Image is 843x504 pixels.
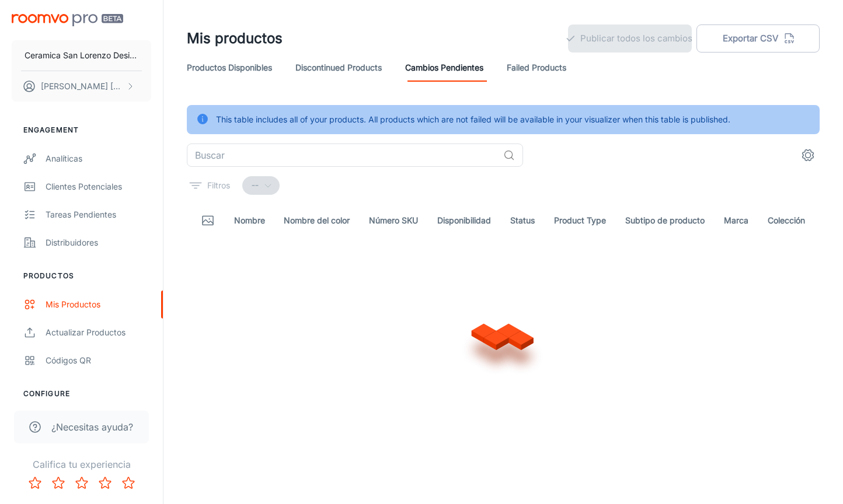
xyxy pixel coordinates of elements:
[225,204,275,237] th: Nombre
[501,204,545,237] th: Status
[696,24,820,52] button: Exportar CSV
[405,54,483,82] a: Cambios pendientes
[51,420,133,434] span: ¿Necesitas ayuda?
[46,298,151,311] div: Mis productos
[187,54,272,82] a: Productos disponibles
[616,204,715,237] th: Subtipo de producto
[216,108,730,131] div: This table includes all of your products. All products which are not failed will be available in ...
[93,471,117,495] button: Rate 4 star
[41,80,123,93] p: [PERSON_NAME] [PERSON_NAME]
[12,71,151,101] button: [PERSON_NAME] [PERSON_NAME]
[758,204,820,237] th: Colección
[46,208,151,221] div: Tareas pendientes
[117,471,140,495] button: Rate 5 star
[187,28,283,49] h1: Mis productos
[46,326,151,339] div: Actualizar productos
[428,204,501,237] th: Disponibilidad
[12,14,123,26] img: Roomvo PRO Beta
[46,180,151,193] div: Clientes potenciales
[70,471,93,495] button: Rate 3 star
[201,213,215,228] svg: Thumbnail
[274,204,360,237] th: Nombre del color
[47,471,70,495] button: Rate 2 star
[9,457,154,471] p: Califica tu experiencia
[46,236,151,249] div: Distribuidores
[25,49,138,62] p: Ceramica San Lorenzo Design
[46,354,151,367] div: Códigos QR
[187,143,499,167] input: Buscar
[295,54,382,82] a: Discontinued Products
[545,204,616,237] th: Product Type
[360,204,428,237] th: Número SKU
[23,471,47,495] button: Rate 1 star
[796,143,820,167] button: settings
[715,204,758,237] th: Marca
[12,40,151,71] button: Ceramica San Lorenzo Design
[46,152,151,165] div: Analíticas
[507,54,566,82] a: Failed Products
